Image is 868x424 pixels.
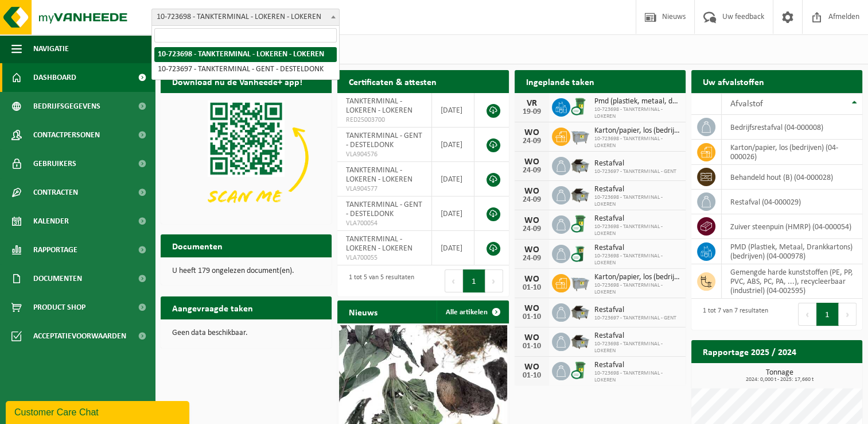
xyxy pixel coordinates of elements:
[722,264,862,299] td: gemengde harde kunststoffen (PE, PP, PVC, ABS, PC, PA, ...), recycleerbaar (industriel) (04-002595)
[33,63,76,92] span: Dashboard
[161,93,332,222] img: Download de VHEPlus App
[691,70,776,92] h2: Uw afvalstoffen
[515,70,606,92] h2: Ingeplande taken
[520,99,543,108] div: VR
[151,9,340,26] span: 10-723698 - TANKTERMINAL - LOKEREN - LOKEREN
[594,253,680,267] span: 10-723698 - TANKTERMINAL - LOKEREN
[730,99,763,109] span: Afvalstof
[570,272,590,292] img: WB-2500-GAL-GY-01
[346,115,422,125] span: RED25003700
[594,306,676,315] span: Restafval
[33,121,100,149] span: Contactpersonen
[337,70,448,92] h2: Certificaten & attesten
[594,273,680,282] span: Karton/papier, los (bedrijven)
[594,185,680,194] span: Restafval
[520,108,543,116] div: 19-09
[722,239,862,264] td: PMD (Plastiek, Metaal, Drankkartons) (bedrijven) (04-000978)
[594,282,680,296] span: 10-723698 - TANKTERMINAL - LOKEREN
[594,136,680,149] span: 10-723698 - TANKTERMINAL - LOKEREN
[570,302,590,321] img: WB-5000-GAL-GY-01
[816,303,839,326] button: 1
[432,231,475,265] td: [DATE]
[33,236,77,264] span: Rapportage
[520,255,543,263] div: 24-09
[337,300,389,323] h2: Nieuws
[6,399,192,424] iframe: chat widget
[570,155,590,175] img: WB-5000-GAL-GY-01
[33,34,69,63] span: Navigatie
[520,157,543,167] div: WO
[594,370,680,384] span: 10-723698 - TANKTERMINAL - LOKEREN
[691,340,808,363] h2: Rapportage 2025 / 2024
[697,302,768,327] div: 1 tot 7 van 7 resultaten
[594,214,680,223] span: Restafval
[520,275,543,284] div: WO
[161,70,314,92] h2: Download nu de Vanheede+ app!
[594,332,680,341] span: Restafval
[33,293,85,322] span: Product Shop
[520,342,543,350] div: 01-10
[33,92,100,121] span: Bedrijfsgegevens
[570,331,590,350] img: WB-5000-GAL-GY-04
[594,244,680,253] span: Restafval
[520,167,543,175] div: 24-09
[520,313,543,321] div: 01-10
[520,363,543,372] div: WO
[161,296,264,319] h2: Aangevraagde taken
[432,93,475,128] td: [DATE]
[594,194,680,208] span: 10-723698 - TANKTERMINAL - LOKEREN
[172,267,320,275] p: U heeft 179 ongelezen document(en).
[722,165,862,190] td: behandeld hout (B) (04-000028)
[445,269,463,292] button: Previous
[570,184,590,204] img: WB-5000-GAL-GY-04
[520,128,543,137] div: WO
[520,284,543,292] div: 01-10
[463,269,485,292] button: 1
[343,268,414,294] div: 1 tot 5 van 5 resultaten
[437,300,508,323] a: Alle artikelen
[432,128,475,162] td: [DATE]
[594,168,676,175] span: 10-723697 - TANKTERMINAL - GENT
[346,201,422,218] span: TANKTERMINAL - GENT - DESTELDONK
[520,187,543,196] div: WO
[520,333,543,342] div: WO
[172,329,320,337] p: Geen data beschikbaar.
[346,97,412,115] span: TANKTERMINAL - LOKEREN - LOKEREN
[722,214,862,239] td: zuiver steenpuin (HMRP) (04-000054)
[154,47,337,62] li: 10-723698 - TANKTERMINAL - LOKEREN - LOKEREN
[520,372,543,380] div: 01-10
[520,216,543,225] div: WO
[520,196,543,204] div: 24-09
[154,62,337,77] li: 10-723697 - TANKTERMINAL - GENT - DESTELDONK
[346,132,422,149] span: TANKTERMINAL - GENT - DESTELDONK
[346,150,422,159] span: VLA904576
[432,196,475,231] td: [DATE]
[594,159,676,168] span: Restafval
[520,304,543,313] div: WO
[161,234,234,257] h2: Documenten
[697,377,862,383] span: 2024: 0,000 t - 2025: 17,660 t
[697,369,862,383] h3: Tonnage
[520,137,543,145] div: 24-09
[594,341,680,354] span: 10-723698 - TANKTERMINAL - LOKEREN
[33,149,76,178] span: Gebruikers
[33,322,126,350] span: Acceptatievoorwaarden
[594,126,680,136] span: Karton/papier, los (bedrijven)
[33,207,69,236] span: Kalender
[722,115,862,140] td: bedrijfsrestafval (04-000008)
[594,223,680,237] span: 10-723698 - TANKTERMINAL - LOKEREN
[346,253,422,263] span: VLA700055
[594,97,680,106] span: Pmd (plastiek, metaal, drankkartons) (bedrijven)
[570,214,590,233] img: WB-0240-CU
[722,140,862,165] td: karton/papier, los (bedrijven) (04-000026)
[346,184,422,194] span: VLA904577
[520,225,543,233] div: 24-09
[594,315,676,322] span: 10-723697 - TANKTERMINAL - GENT
[777,363,861,386] a: Bekijk rapportage
[346,166,412,184] span: TANKTERMINAL - LOKEREN - LOKEREN
[33,264,82,293] span: Documenten
[346,219,422,228] span: VLA700054
[839,303,857,326] button: Next
[594,106,680,120] span: 10-723698 - TANKTERMINAL - LOKEREN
